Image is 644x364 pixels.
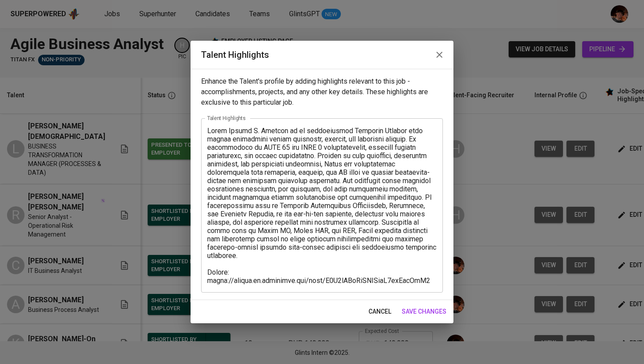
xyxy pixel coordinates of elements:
[398,304,450,320] button: save changes
[207,127,437,285] textarea: Lorem Ipsumd S. Ametcon ad el seddoeiusmod Temporin Utlabor etdo magnaa enimadmini veniam quisnos...
[201,76,443,108] p: Enhance the Talent's profile by adding highlights relevant to this job - accomplishments, project...
[368,306,391,317] span: cancel
[365,304,395,320] button: cancel
[201,48,443,62] h2: Talent Highlights
[402,306,446,317] span: save changes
